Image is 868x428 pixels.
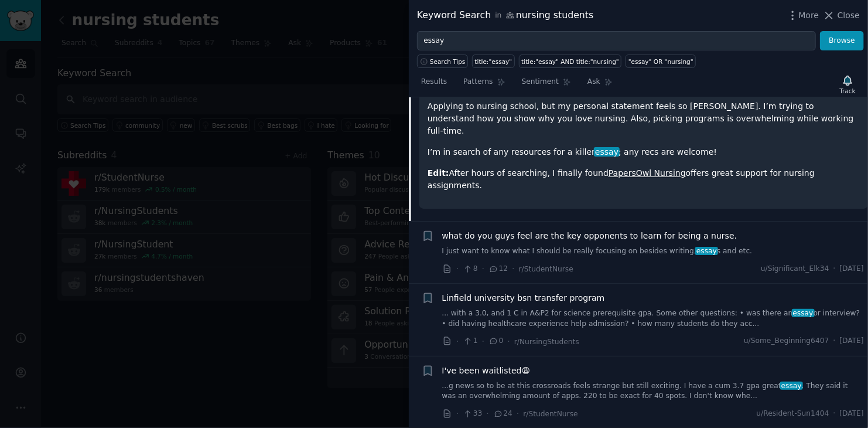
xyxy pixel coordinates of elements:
[514,338,579,346] span: r/NursingStudents
[522,77,559,87] span: Sentiment
[517,407,519,420] span: ·
[417,55,468,68] button: Search Tips
[840,87,856,95] div: Track
[508,335,510,348] span: ·
[587,77,600,87] span: Ask
[442,292,605,304] a: Linfield university bsn transfer program
[428,167,860,192] p: After hours of searching, I finally found offers great support for nursing assignments.
[757,409,829,419] span: u/Resident-Sun1404
[487,407,489,420] span: ·
[838,9,860,22] span: Close
[518,73,575,97] a: Sentiment
[488,264,508,274] span: 12
[524,410,578,418] span: r/StudentNurse
[442,230,737,242] a: what do you guys feel are the key opponents to learn for being a nurse.
[456,263,459,275] span: ·
[780,382,803,390] span: essay
[442,381,864,402] a: ...g news so to be at this crossroads feels strange but still exciting. I have a cum 3.7 gpa grea...
[475,57,512,66] div: title:"essay"
[442,308,864,329] a: ... with a 3.0, and 1 C in A&P2 for science prerequisite gpa. Some other questions: • was there a...
[695,247,718,255] span: essay
[512,263,514,275] span: ·
[833,336,836,347] span: ·
[428,146,860,158] p: I’m in search of any resources for a killer ; any recs are welcome!
[430,57,466,66] span: Search Tips
[428,168,449,178] strong: Edit:
[463,77,493,87] span: Patterns
[583,73,617,97] a: Ask
[761,264,829,274] span: u/Significant_Elk34
[626,55,696,68] a: "essay" OR "nursing"
[417,8,593,23] div: Keyword Search nursing students
[792,309,815,317] span: essay
[840,336,864,347] span: [DATE]
[519,55,622,68] a: title:"essay" AND title:"nursing"
[833,409,836,419] span: ·
[463,264,477,274] span: 8
[820,31,864,51] button: Browse
[417,73,451,97] a: Results
[836,72,860,97] button: Track
[456,335,459,348] span: ·
[421,77,447,87] span: Results
[463,409,482,419] span: 33
[459,73,509,97] a: Patterns
[488,336,503,347] span: 0
[519,265,573,273] span: r/StudentNurse
[799,9,819,22] span: More
[628,57,693,66] div: "essay" OR "nursing"
[840,409,864,419] span: [DATE]
[787,9,819,22] button: More
[456,407,459,420] span: ·
[482,335,484,348] span: ·
[482,263,484,275] span: ·
[840,264,864,274] span: [DATE]
[463,336,477,347] span: 1
[417,31,816,51] input: Try a keyword related to your business
[495,11,501,21] span: in
[609,168,686,178] a: PapersOwl Nursing
[833,264,836,274] span: ·
[472,55,515,68] a: title:"essay"
[594,147,620,157] span: essay
[823,9,860,22] button: Close
[493,409,512,419] span: 24
[521,57,619,66] div: title:"essay" AND title:"nursing"
[442,246,864,257] a: I just want to know what I should be really focusing on besides writing,essays and etc.
[442,365,531,377] a: I've been waitlisted😩
[428,100,860,137] p: Applying to nursing school, but my personal statement feels so [PERSON_NAME]. I’m trying to under...
[744,336,829,347] span: u/Some_Beginning6407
